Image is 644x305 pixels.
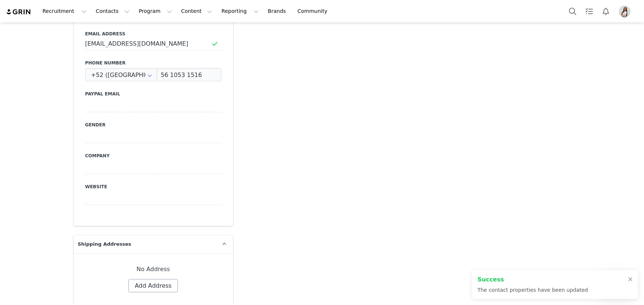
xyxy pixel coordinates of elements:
button: Add Address [128,279,178,292]
label: Gender [85,122,221,128]
button: Profile [614,6,638,17]
button: Contacts [92,3,134,20]
div: Mexico [85,68,158,81]
label: Company [85,152,221,159]
img: 7582a702-9f97-4d67-9b19-a4cb37983eda.png [619,6,631,17]
img: grin logo [6,8,32,15]
a: Community [293,3,335,20]
label: Email Address [85,31,221,37]
input: Email Address [85,37,221,50]
button: Search [565,3,581,20]
button: Recruitment [38,3,91,20]
body: Rich Text Area. Press ALT-0 for help. [6,6,303,14]
h2: Success [478,275,588,284]
input: Country [85,68,158,81]
a: Brands [264,3,293,20]
label: Paypal Email [85,91,221,97]
label: Website [85,183,221,190]
button: Notifications [598,3,614,20]
div: No Address [85,265,221,274]
p: The contact properties have been updated [478,286,588,294]
button: Reporting [217,3,263,20]
input: (XXX) XXX-XXXX [157,68,221,81]
label: Phone Number [85,60,221,66]
button: Content [177,3,217,20]
button: Program [134,3,176,20]
a: Tasks [581,3,597,20]
span: Shipping Addresses [78,241,131,248]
